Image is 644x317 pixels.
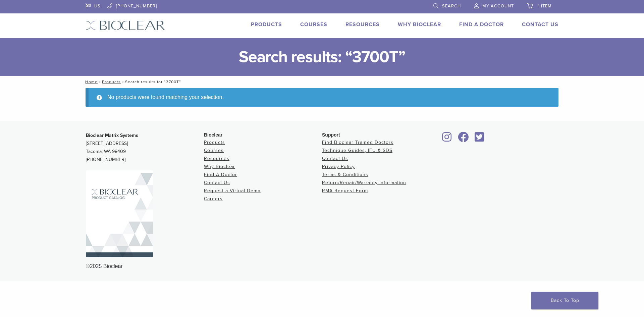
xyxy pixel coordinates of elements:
span: My Account [482,3,514,9]
a: Resources [345,21,380,28]
a: Return/Repair/Warranty Information [322,180,406,186]
span: Support [322,132,340,138]
a: Bioclear [440,136,454,143]
a: Resources [204,156,229,161]
a: Privacy Policy [322,164,355,169]
p: [STREET_ADDRESS] Tacoma, WA 98409 [PHONE_NUMBER] [86,131,204,164]
span: Bioclear [204,132,222,138]
a: Contact Us [322,156,348,161]
a: Find Bioclear Trained Doctors [322,140,393,145]
a: Contact Us [204,180,230,186]
a: Careers [204,196,223,202]
span: Search [442,3,461,9]
a: Products [102,80,121,84]
strong: Bioclear Matrix Systems [86,133,138,138]
nav: Search results for “3700T” [80,76,563,88]
a: Courses [204,148,224,153]
a: Products [251,21,282,28]
a: Back To Top [531,292,598,309]
img: Bioclear [86,170,153,257]
a: Find A Doctor [459,21,504,28]
a: Bioclear [455,136,471,143]
img: Bioclear [86,20,165,30]
a: Terms & Conditions [322,172,368,177]
a: Home [83,80,98,84]
a: Find A Doctor [204,172,237,177]
span: / [121,80,125,84]
div: ©2025 Bioclear [86,262,558,270]
a: Why Bioclear [204,164,235,169]
a: Technique Guides, IFU & SDS [322,148,392,153]
a: Request a Virtual Demo [204,188,261,194]
a: Bioclear [472,136,486,143]
div: No products were found matching your selection. [86,88,558,107]
span: 1 item [538,3,552,9]
a: RMA Request Form [322,188,368,194]
a: Why Bioclear [398,21,441,28]
span: / [98,80,102,84]
a: Courses [300,21,327,28]
a: Contact Us [522,21,558,28]
a: Products [204,140,225,145]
